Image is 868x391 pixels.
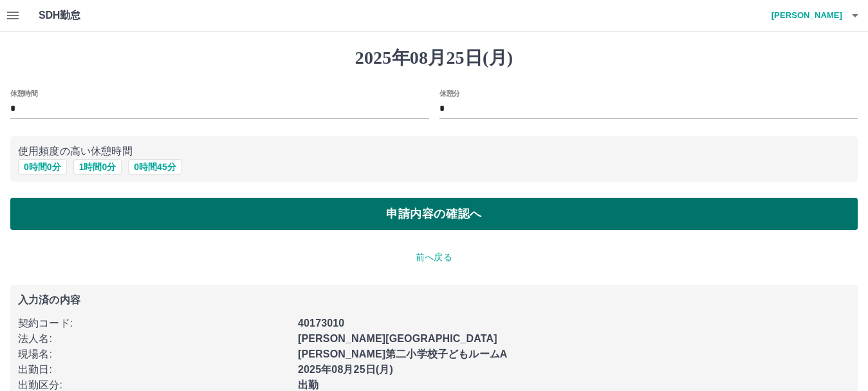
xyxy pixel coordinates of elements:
[18,159,67,175] button: 0時間0分
[298,333,497,344] b: [PERSON_NAME][GEOGRAPHIC_DATA]
[298,348,508,359] b: [PERSON_NAME]第二小学校子どもルームA
[10,251,858,264] p: 前へ戻る
[73,159,122,175] button: 1時間0分
[18,347,290,362] p: 現場名 :
[439,88,460,98] label: 休憩分
[10,198,858,230] button: 申請内容の確認へ
[128,159,181,175] button: 0時間45分
[298,379,319,390] b: 出勤
[298,364,393,375] b: 2025年08月25日(月)
[298,318,344,329] b: 40173010
[18,144,850,159] p: 使用頻度の高い休憩時間
[10,47,858,69] h1: 2025年08月25日(月)
[18,316,290,331] p: 契約コード :
[18,362,290,377] p: 出勤日 :
[18,331,290,347] p: 法人名 :
[10,88,37,98] label: 休憩時間
[18,295,850,305] p: 入力済の内容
